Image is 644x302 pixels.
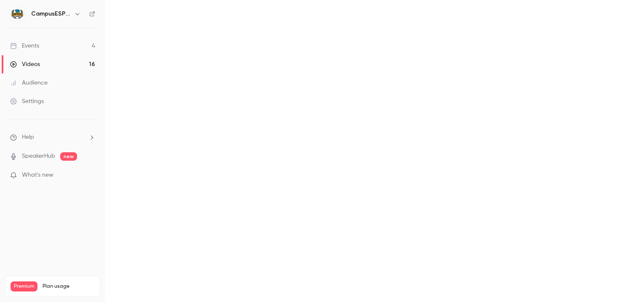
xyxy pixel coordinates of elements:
[85,172,95,179] iframe: Noticeable Trigger
[22,133,34,142] span: Help
[10,79,48,87] div: Audience
[10,97,44,106] div: Settings
[11,281,37,291] span: Premium
[31,10,71,18] h6: CampusESP Academy
[10,133,95,142] li: help-dropdown-opener
[10,60,40,69] div: Videos
[10,42,39,50] div: Events
[22,152,55,161] a: SpeakerHub
[11,7,24,21] img: CampusESP Academy
[43,283,95,290] span: Plan usage
[22,171,53,180] span: What's new
[60,152,77,161] span: new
